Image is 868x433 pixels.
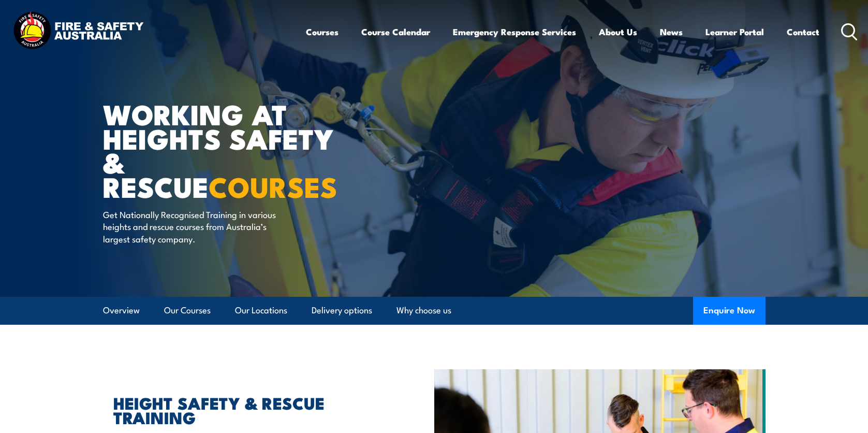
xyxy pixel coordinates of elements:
[209,164,337,207] strong: COURSES
[103,297,140,324] a: Overview
[312,297,372,324] a: Delivery options
[787,18,819,46] a: Contact
[235,297,287,324] a: Our Locations
[103,102,359,198] h1: WORKING AT HEIGHTS SAFETY & RESCUE
[103,208,292,244] p: Get Nationally Recognised Training in various heights and rescue courses from Australia’s largest...
[113,395,387,424] h2: HEIGHT SAFETY & RESCUE TRAINING
[306,18,339,46] a: Courses
[164,297,211,324] a: Our Courses
[705,18,764,46] a: Learner Portal
[693,297,766,325] button: Enquire Now
[599,18,637,46] a: About Us
[396,297,451,324] a: Why choose us
[453,18,576,46] a: Emergency Response Services
[361,18,430,46] a: Course Calendar
[660,18,683,46] a: News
